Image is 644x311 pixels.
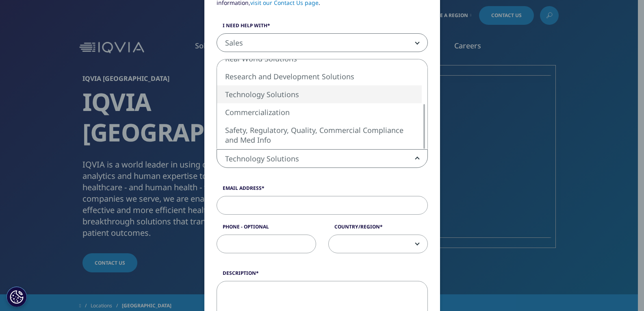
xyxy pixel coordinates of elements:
li: Technology Solutions [217,85,422,103]
span: Sales [217,34,427,52]
button: Cookie Settings [7,287,27,307]
span: Technology Solutions [217,149,428,168]
label: Email Address [217,185,428,196]
span: Sales [217,33,428,52]
label: Description [217,270,428,281]
label: Phone - Optional [217,223,316,235]
label: Country/Region [328,223,428,235]
li: Safety, Regulatory, Quality, Commercial Compliance and Med Info [217,121,422,149]
li: Research and Development Solutions [217,67,422,85]
li: Commercialization [217,103,422,121]
label: I need help with [217,22,428,33]
span: Technology Solutions [217,150,427,168]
